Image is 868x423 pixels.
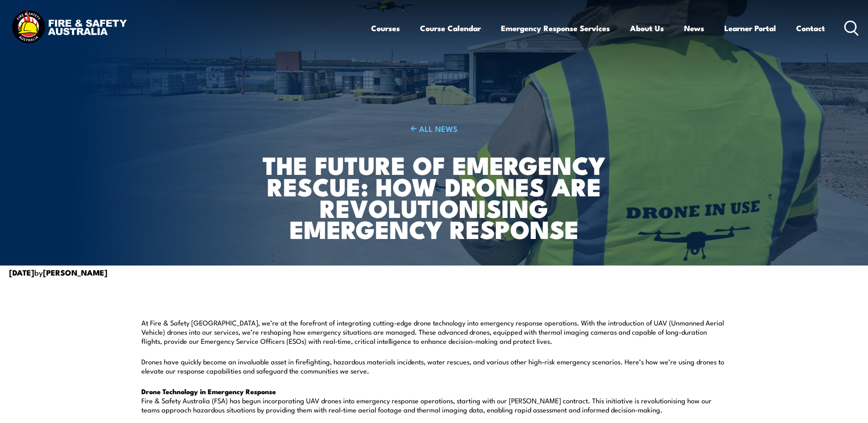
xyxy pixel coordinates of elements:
a: Course Calendar [420,16,481,40]
h1: The Future of Emergency Rescue: How Drones are Revolutionising Emergency Response [254,154,614,239]
strong: Drone Technology in Emergency Response [141,386,276,396]
strong: [PERSON_NAME] [43,266,108,278]
a: Emergency Response Services [501,16,610,40]
p: Fire & Safety Australia (FSA) has begun incorporating UAV drones into emergency response operatio... [141,387,727,414]
a: Courses [371,16,400,40]
a: About Us [630,16,664,40]
a: Contact [796,16,825,40]
a: News [684,16,704,40]
a: ALL NEWS [254,123,614,134]
span: by [9,266,108,278]
strong: [DATE] [9,266,34,278]
p: Drones have quickly become an invaluable asset in firefighting, hazardous materials incidents, wa... [141,357,727,375]
a: Learner Portal [724,16,776,40]
p: At Fire & Safety [GEOGRAPHIC_DATA], we’re at the forefront of integrating cutting-edge drone tech... [141,318,727,346]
